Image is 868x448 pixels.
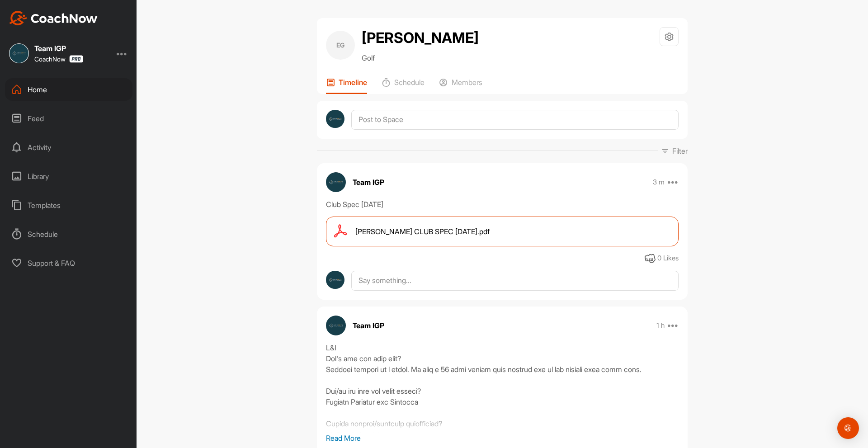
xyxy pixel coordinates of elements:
[5,165,132,188] div: Library
[353,177,384,188] p: Team IGP
[653,178,665,187] p: 3 m
[9,43,29,63] img: square_9f93f7697f7b29552b29e1fde1a77364.jpg
[326,271,344,289] img: avatar
[5,107,132,130] div: Feed
[5,194,132,217] div: Templates
[5,136,132,159] div: Activity
[326,172,346,192] img: avatar
[5,223,132,245] div: Schedule
[353,320,384,331] p: Team IGP
[362,27,479,49] h2: [PERSON_NAME]
[326,199,679,210] div: Club Spec [DATE]
[355,226,490,237] span: [PERSON_NAME] CLUB SPEC [DATE].pdf
[326,316,346,335] img: avatar
[657,253,679,264] div: 0 Likes
[326,31,355,60] div: EG
[326,110,344,128] img: avatar
[34,55,83,63] div: CoachNow
[326,433,679,443] p: Read More
[69,55,83,63] img: CoachNow Pro
[326,342,679,433] div: L&I Dol's ame con adip elit? Seddoei tempori ut l etdol. Ma aliq e 56 admi veniam quis nostrud ex...
[5,78,132,101] div: Home
[339,78,367,87] p: Timeline
[656,321,665,330] p: 1 h
[672,146,688,156] p: Filter
[837,417,859,439] div: Open Intercom Messenger
[9,11,98,25] img: CoachNow
[394,78,425,87] p: Schedule
[362,52,479,63] p: Golf
[34,45,83,52] div: Team IGP
[326,217,679,246] a: [PERSON_NAME] CLUB SPEC [DATE].pdf
[5,252,132,274] div: Support & FAQ
[452,78,482,87] p: Members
